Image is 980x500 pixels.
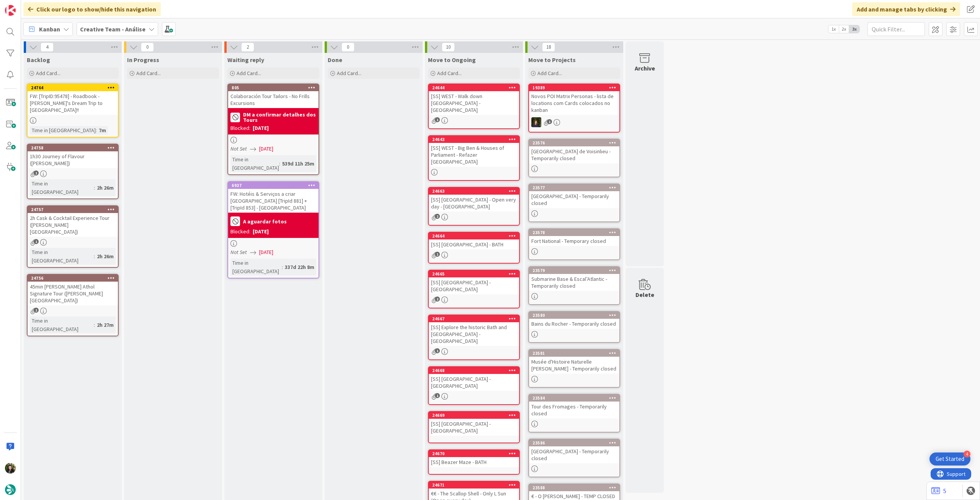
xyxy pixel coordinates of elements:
span: 1 [34,170,39,175]
div: 23579 [532,268,619,273]
div: 24644[SS] WEST - Walk down [GEOGRAPHIC_DATA] - [GEOGRAPHIC_DATA] [429,84,519,115]
div: 23579Submarine Base & Escal’Atlantic - Temporarily closed [529,267,619,291]
div: 24757 [31,207,118,212]
div: Novos POI Matrix Personas - lista de locations com Cards colocados no kanban [529,91,619,115]
span: Add Card... [337,70,361,77]
div: 2h 27m [95,321,116,329]
div: [SS] WEST - Walk down [GEOGRAPHIC_DATA] - [GEOGRAPHIC_DATA] [429,91,519,115]
div: 24669 [429,412,519,419]
div: 23580 [529,312,619,319]
div: Time in [GEOGRAPHIC_DATA] [30,316,94,333]
img: avatar [5,484,16,495]
div: 2h Cask & Cocktail Experience Tour ([PERSON_NAME][GEOGRAPHIC_DATA]) [28,213,118,237]
div: 2h 26m [95,184,116,192]
div: Open Get Started checklist, remaining modules: 4 [929,452,970,466]
div: 23577[GEOGRAPHIC_DATA] - Temporarily closed [529,184,619,208]
div: 24643[SS] WEST - Big Ben & Houses of Parliament - Refazer [GEOGRAPHIC_DATA] [429,136,519,167]
div: 23581Musée d'Histoire Naturelle [PERSON_NAME] - Temporarily closed [529,350,619,374]
div: 2475645min [PERSON_NAME] Athol Signature Tour ([PERSON_NAME][GEOGRAPHIC_DATA]) [28,275,118,305]
div: Time in [GEOGRAPHIC_DATA] [230,259,282,275]
div: FW: Hotéis & Serviços a criar [GEOGRAPHIC_DATA] [TripId 881] + [TripId 853] - [GEOGRAPHIC_DATA] [228,189,318,213]
span: : [279,159,280,168]
b: Creative Team - Análise [80,25,145,33]
div: [SS] [GEOGRAPHIC_DATA] - Open very day - [GEOGRAPHIC_DATA] [429,195,519,211]
span: Waiting reply [227,56,264,64]
div: 24643 [429,136,519,143]
span: Add Card... [437,70,462,77]
div: 23586 [532,440,619,446]
div: 337d 22h 8m [283,263,316,271]
div: Click our logo to show/hide this navigation [23,2,161,16]
b: DM a confirmar detalhes dos Tours [243,112,316,123]
div: 24663 [432,189,519,194]
div: 24669 [432,413,519,418]
span: : [282,263,283,271]
div: [DATE] [253,124,269,132]
div: 23577 [532,185,619,190]
div: [GEOGRAPHIC_DATA] - Temporarily closed [529,446,619,463]
div: 24669[SS] [GEOGRAPHIC_DATA] - [GEOGRAPHIC_DATA] [429,412,519,436]
div: 6937FW: Hotéis & Serviços a criar [GEOGRAPHIC_DATA] [TripId 881] + [TripId 853] - [GEOGRAPHIC_DATA] [228,182,318,213]
input: Quick Filter... [867,22,925,36]
div: 24665 [432,271,519,277]
div: Time in [GEOGRAPHIC_DATA] [30,179,94,196]
div: 24756 [31,275,118,281]
span: 3x [849,25,859,33]
div: 23580Bains du Rocher - Temporarily closed [529,312,619,329]
div: 45min [PERSON_NAME] Athol Signature Tour ([PERSON_NAME][GEOGRAPHIC_DATA]) [28,282,118,305]
div: 24668 [432,368,519,373]
div: Blocked: [230,228,250,236]
span: Add Card... [537,70,562,77]
span: 1 [34,239,39,244]
span: Add Card... [237,70,261,77]
div: 24667 [429,315,519,322]
div: 23584Tour des Fromages - Temporarily closed [529,395,619,418]
div: [SS] [GEOGRAPHIC_DATA] - [GEOGRAPHIC_DATA] [429,374,519,391]
div: FW: [TripID:95478] - Roadbook - [PERSON_NAME]'s Dream Trip to [GEOGRAPHIC_DATA]!! [28,91,118,115]
span: Done [328,56,342,64]
div: MC [529,117,619,127]
div: 23584 [532,395,619,401]
div: 6937 [228,182,318,189]
div: [SS] Beazer Maze - BATH [429,457,519,467]
div: Musée d'Histoire Naturelle [PERSON_NAME] - Temporarily closed [529,357,619,374]
div: [GEOGRAPHIC_DATA] de Voisinlieu - Temporarily closed [529,146,619,163]
span: 10 [442,43,455,52]
div: 24665 [429,270,519,277]
div: Blocked: [230,124,250,132]
span: 2 [241,43,254,52]
div: 24671 [432,482,519,488]
div: 23580 [532,313,619,318]
span: 4 [41,43,54,52]
div: 23588 [532,485,619,490]
div: 4 [964,451,970,457]
div: 247572h Cask & Cocktail Experience Tour ([PERSON_NAME][GEOGRAPHIC_DATA]) [28,206,118,237]
div: Add and manage tabs by clicking [852,2,960,16]
div: 24758 [31,145,118,151]
div: 19389 [532,85,619,90]
span: Move to Ongoing [428,56,476,64]
div: 24667 [432,316,519,321]
div: Delete [635,290,654,299]
div: 23581 [529,350,619,357]
span: : [94,252,95,261]
div: 24663[SS] [GEOGRAPHIC_DATA] - Open very day - [GEOGRAPHIC_DATA] [429,188,519,211]
span: 0 [141,43,154,52]
a: 5 [931,486,946,495]
div: 24664 [429,233,519,239]
div: 23588 [529,484,619,491]
div: 19389 [529,84,619,91]
span: 0 [341,43,354,52]
div: 24644 [429,84,519,91]
div: 24664 [432,233,519,239]
div: 24644 [432,85,519,90]
div: 23586 [529,439,619,446]
span: : [96,126,97,134]
span: 1 [435,393,440,398]
div: 2h 26m [95,252,116,261]
div: [SS] [GEOGRAPHIC_DATA] - BATH [429,239,519,249]
div: 23578 [532,230,619,235]
div: 23577 [529,184,619,191]
span: 2 [435,297,440,302]
div: 24764 [31,85,118,90]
